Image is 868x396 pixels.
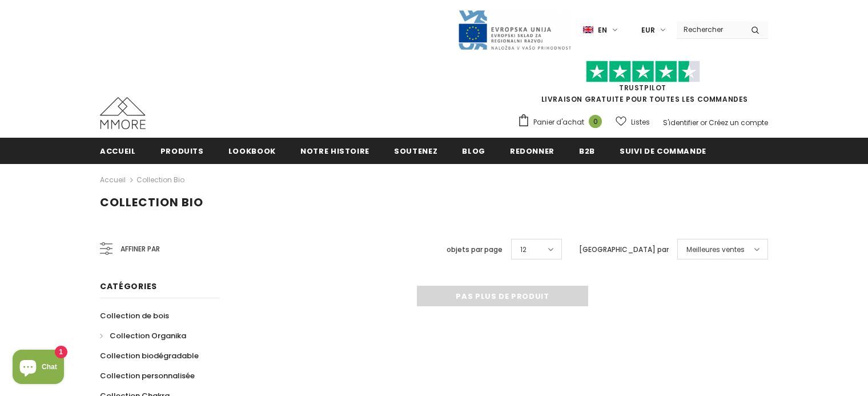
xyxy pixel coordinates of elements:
label: objets par page [447,244,503,255]
span: Suivi de commande [620,146,706,157]
span: B2B [579,146,595,157]
img: i-lang-1.png [583,25,593,35]
span: Panier d'achat [533,117,584,128]
a: Accueil [100,138,136,163]
a: Créez un compte [709,118,768,127]
a: Panier d'achat 0 [517,114,608,131]
a: Suivi de commande [620,138,706,163]
span: Redonner [510,146,554,157]
a: Listes [616,112,650,132]
img: Cas MMORE [100,97,146,129]
span: Listes [631,117,650,128]
span: 0 [589,115,602,128]
span: Collection de bois [100,310,169,321]
a: TrustPilot [619,83,666,93]
a: Lookbook [228,138,276,163]
span: Accueil [100,146,136,157]
a: B2B [579,138,595,163]
span: 12 [520,244,527,255]
img: Javni Razpis [457,9,572,51]
span: LIVRAISON GRATUITE POUR TOUTES LES COMMANDES [517,66,768,104]
span: Meilleures ventes [686,244,745,255]
a: Collection biodégradable [100,346,199,366]
span: EUR [641,25,655,36]
span: Affiner par [120,243,160,255]
span: Collection personnalisée [100,370,195,381]
inbox-online-store-chat: Shopify online store chat [9,350,67,387]
a: Produits [160,138,204,163]
span: Catégories [100,281,157,292]
a: Collection personnalisée [100,366,195,386]
span: Collection Bio [100,194,203,210]
span: Lookbook [228,146,276,157]
a: Redonner [510,138,554,163]
a: Collection Organika [100,326,186,346]
a: S'identifier [663,118,698,127]
span: Blog [462,146,485,157]
input: Search Site [677,21,742,38]
span: Notre histoire [300,146,369,157]
span: Collection Organika [110,330,186,341]
span: Produits [160,146,204,157]
a: Javni Razpis [457,25,572,34]
label: [GEOGRAPHIC_DATA] par [579,244,669,255]
a: Collection de bois [100,306,169,326]
span: soutenez [394,146,437,157]
span: en [598,25,607,36]
a: Accueil [100,173,126,187]
a: Collection Bio [136,175,184,185]
a: soutenez [394,138,437,163]
a: Blog [462,138,485,163]
a: Notre histoire [300,138,369,163]
span: or [700,118,707,127]
span: Collection biodégradable [100,350,199,361]
img: Faites confiance aux étoiles pilotes [586,61,700,83]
